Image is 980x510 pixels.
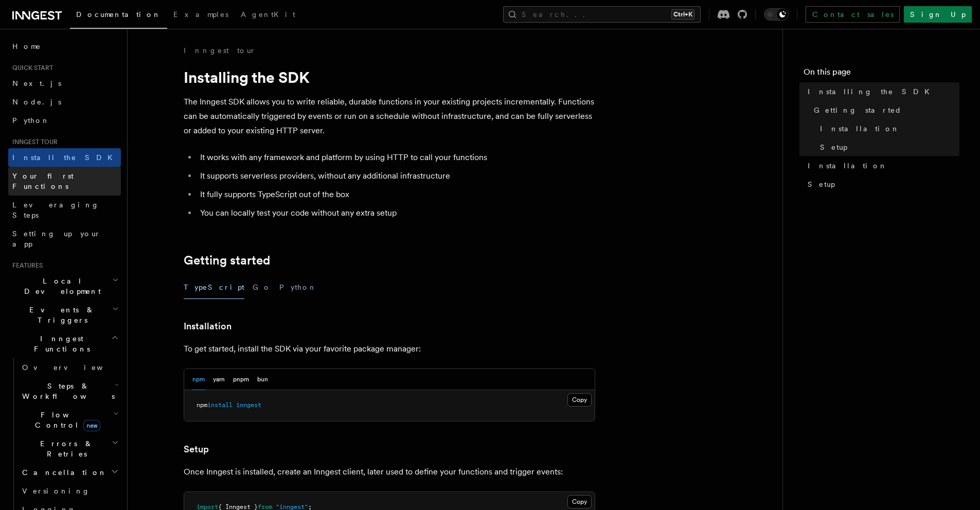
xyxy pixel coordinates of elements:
button: Search...Ctrl+K [503,6,701,23]
a: Contact sales [806,6,900,23]
a: Your first Functions [8,167,121,196]
span: Versioning [22,487,90,495]
span: new [83,420,100,431]
button: TypeScript [184,276,244,299]
button: Inngest Functions [8,329,121,358]
span: Features [8,261,43,270]
button: Copy [567,495,592,508]
a: Installation [184,319,231,333]
button: Steps & Workflows [18,377,121,406]
button: Cancellation [18,463,121,482]
li: It fully supports TypeScript out of the box [197,187,595,202]
a: Home [8,37,121,56]
span: Errors & Retries [18,438,112,459]
li: It supports serverless providers, without any additional infrastructure [197,169,595,183]
button: yarn [213,369,225,390]
a: Sign Up [904,6,972,23]
a: Setup [804,175,959,194]
span: Setting up your app [12,230,101,248]
li: You can locally test your code without any extra setup [197,206,595,220]
span: Setup [820,142,847,152]
span: Documentation [76,10,161,19]
span: inngest [236,401,261,409]
button: bun [257,369,268,390]
span: Installing the SDK [808,86,936,97]
button: npm [192,369,205,390]
button: Python [279,276,317,299]
span: npm [197,401,207,409]
span: Quick start [8,64,53,72]
a: Versioning [18,482,121,500]
span: Node.js [12,98,61,106]
span: AgentKit [241,10,295,19]
a: Setup [184,442,209,456]
span: Inngest Functions [8,333,111,354]
span: Leveraging Steps [12,201,99,219]
a: AgentKit [235,3,301,28]
a: Setup [816,138,959,156]
a: Python [8,111,121,130]
button: Flow Controlnew [18,406,121,434]
span: Your first Functions [12,172,74,190]
span: Events & Triggers [8,305,112,325]
button: Toggle dark mode [764,8,789,21]
button: Go [253,276,271,299]
span: Python [12,116,50,125]
button: pnpm [233,369,249,390]
p: The Inngest SDK allows you to write reliable, durable functions in your existing projects increme... [184,95,595,138]
p: To get started, install the SDK via your favorite package manager: [184,342,595,356]
span: Steps & Workflows [18,381,115,401]
li: It works with any framework and platform by using HTTP to call your functions [197,150,595,165]
a: Next.js [8,74,121,93]
button: Local Development [8,272,121,301]
a: Getting started [184,253,270,268]
button: Errors & Retries [18,434,121,463]
span: Cancellation [18,467,107,478]
a: Installation [816,119,959,138]
a: Getting started [810,101,959,119]
a: Installation [804,156,959,175]
span: Inngest tour [8,138,58,146]
h1: Installing the SDK [184,68,595,86]
span: install [207,401,233,409]
kbd: Ctrl+K [671,9,694,20]
span: Home [12,41,41,51]
a: Installing the SDK [804,82,959,101]
button: Events & Triggers [8,301,121,329]
a: Inngest tour [184,45,256,56]
a: Documentation [70,3,167,29]
a: Install the SDK [8,148,121,167]
span: Overview [22,363,128,372]
span: Getting started [814,105,902,115]
span: Examples [173,10,228,19]
button: Copy [567,393,592,407]
span: Installation [808,161,887,171]
span: Flow Control [18,410,113,430]
span: Next.js [12,79,61,87]
a: Examples [167,3,235,28]
a: Setting up your app [8,224,121,253]
span: Setup [808,179,835,189]
span: Install the SDK [12,153,119,162]
a: Node.js [8,93,121,111]
p: Once Inngest is installed, create an Inngest client, later used to define your functions and trig... [184,465,595,479]
h4: On this page [804,66,959,82]
a: Overview [18,358,121,377]
span: Installation [820,124,900,134]
a: Leveraging Steps [8,196,121,224]
span: Local Development [8,276,112,296]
